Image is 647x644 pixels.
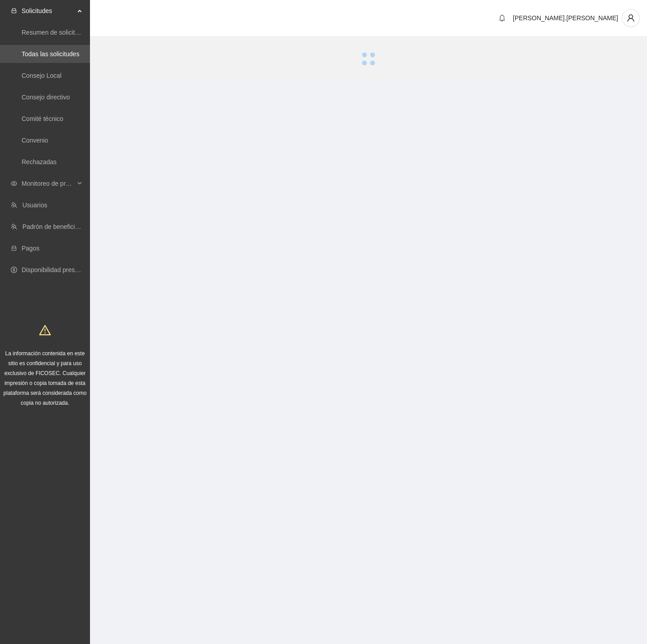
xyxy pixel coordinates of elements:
[22,72,62,79] a: Consejo Local
[22,29,123,36] a: Resumen de solicitudes por aprobar
[495,14,509,22] span: bell
[39,324,51,336] span: warning
[22,94,70,101] a: Consejo directivo
[4,350,87,406] span: La información contenida en este sitio es confidencial y para uso exclusivo de FICOSEC. Cualquier...
[22,223,89,230] a: Padrón de beneficiarios
[22,50,79,58] a: Todas las solicitudes
[11,8,17,14] span: inbox
[622,9,640,27] button: user
[495,11,509,25] button: bell
[22,158,57,165] a: Rechazadas
[22,201,47,209] a: Usuarios
[22,266,99,273] a: Disponibilidad presupuestal
[22,174,75,192] span: Monitoreo de proyectos
[22,245,40,252] a: Pagos
[22,2,75,20] span: Solicitudes
[11,180,17,187] span: eye
[22,115,63,122] a: Comité técnico
[513,14,618,22] span: [PERSON_NAME].[PERSON_NAME]
[22,137,48,144] a: Convenio
[622,14,639,22] span: user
